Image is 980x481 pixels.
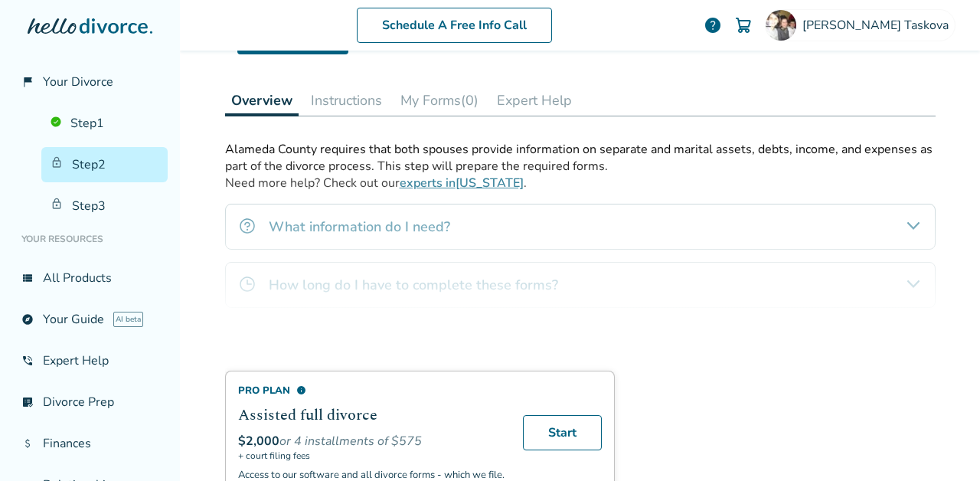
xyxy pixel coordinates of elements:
button: Expert Help [491,85,578,116]
a: Schedule A Free Info Call [357,8,552,43]
span: AI beta [113,312,143,327]
a: Step1 [41,106,168,141]
a: Step3 [41,188,168,224]
h2: Assisted full divorce [238,404,505,427]
button: My Forms(0) [394,85,485,116]
span: info [296,385,306,395]
span: phone_in_talk [21,355,34,367]
a: Start [523,415,602,450]
img: Sofiya Taskova [766,10,796,41]
a: help [704,16,722,34]
a: attach_moneyFinances [12,426,168,461]
span: view_list [21,272,34,284]
span: explore [21,313,34,326]
a: Step2 [41,147,168,182]
span: flag_2 [21,76,34,88]
span: [PERSON_NAME] Taskova [802,17,955,34]
span: $2,000 [238,433,279,450]
li: Your Resources [12,224,168,254]
span: list_alt_check [21,396,34,408]
a: phone_in_talkExpert Help [12,343,168,378]
span: + court filing fees [238,450,505,462]
iframe: Chat Widget [903,407,980,481]
button: Overview [225,85,299,116]
div: or 4 installments of $575 [238,433,505,450]
img: Cart [734,16,753,34]
button: Instructions [305,85,388,116]
a: exploreYour GuideAI beta [12,302,168,337]
a: view_listAll Products [12,260,168,296]
span: Your Divorce [43,74,113,90]
a: list_alt_checkDivorce Prep [12,384,168,420]
div: Pro Plan [238,384,505,398]
span: attach_money [21,437,34,450]
a: flag_2Your Divorce [12,64,168,100]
